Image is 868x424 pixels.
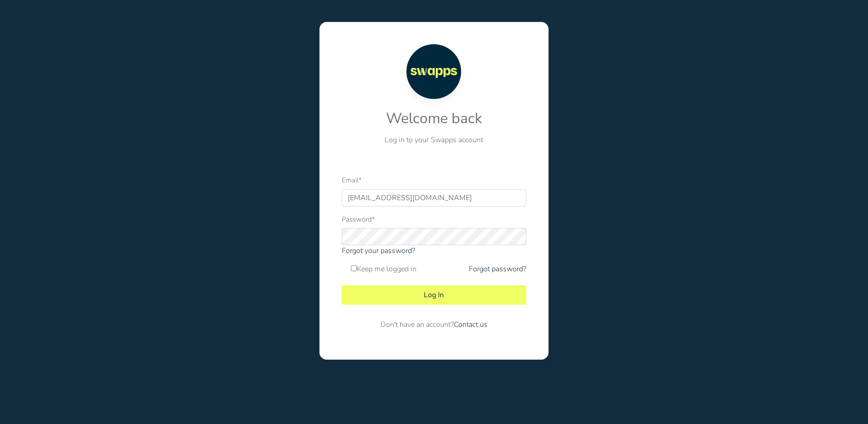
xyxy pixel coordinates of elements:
input: Keep me logged in [351,265,357,271]
h2: Welcome back [342,110,526,127]
label: Keep me logged in [351,264,416,274]
img: Swapps logo [406,44,461,99]
p: Log in to your Swapps account [342,134,526,145]
a: Forgot your password? [342,246,415,256]
p: Don't have an account? [342,319,526,330]
input: Email address [342,189,526,207]
label: Email [342,175,362,186]
button: Log In [342,285,526,305]
a: Contact us [454,320,488,330]
a: Forgot password? [469,264,526,274]
label: Password [342,214,375,225]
